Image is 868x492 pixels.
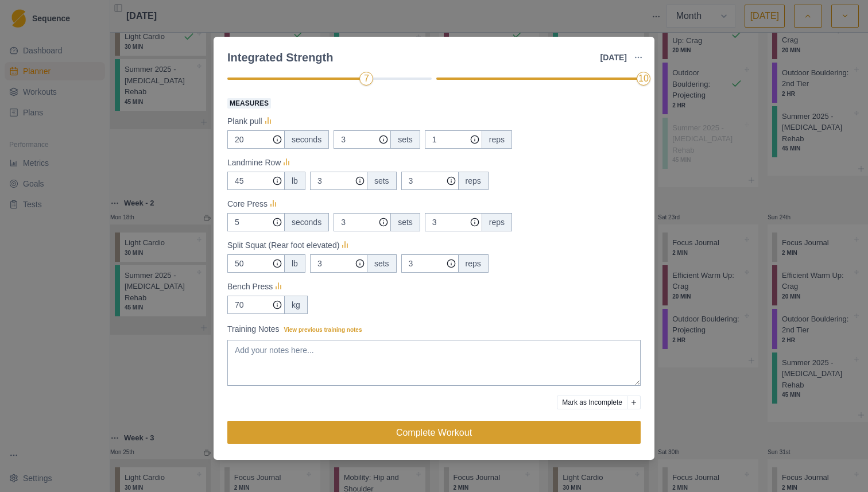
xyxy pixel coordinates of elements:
div: Integrated Strength [227,49,333,66]
p: Plank pull [227,115,262,127]
div: lb [284,254,305,273]
div: sets [390,213,420,231]
button: Add reason [627,396,641,409]
p: Core Press [227,198,268,210]
label: Training Notes [227,323,634,335]
div: sets [390,130,420,149]
div: 7 [364,72,369,86]
div: seconds [284,130,329,149]
p: Split Squat (Rear foot elevated) [227,239,339,251]
div: sets [367,172,397,190]
span: Measures [227,98,271,109]
div: kg [284,296,308,314]
div: reps [458,172,489,190]
button: Mark as Incomplete [557,396,627,409]
span: View previous training notes [284,327,362,333]
button: Complete Workout [227,421,641,444]
div: seconds [284,213,329,231]
div: reps [482,213,512,231]
div: lb [284,172,305,190]
p: Bench Press [227,281,273,293]
p: [DATE] [600,52,627,64]
div: reps [458,254,489,273]
div: sets [367,254,397,273]
div: 10 [638,72,649,86]
div: reps [482,130,512,149]
p: Landmine Row [227,157,281,169]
